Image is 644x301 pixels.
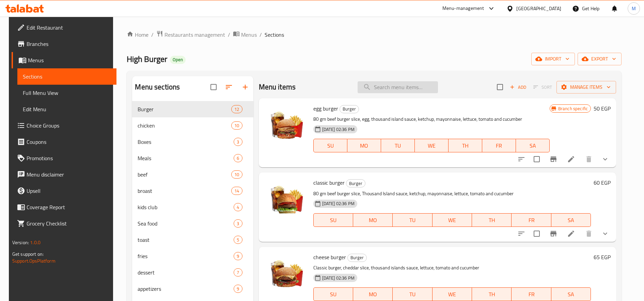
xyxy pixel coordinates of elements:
span: 12 [232,106,242,113]
button: import [531,53,575,65]
span: FR [514,215,548,225]
a: Full Menu View [17,85,116,101]
div: Burger12 [132,101,253,117]
div: items [234,236,242,244]
button: Add [507,82,529,93]
div: items [231,170,242,179]
p: 80 gm beef burger slice, Thousand Island sauce, ketchup, mayonnaise, lettuce, tomato and cucumber [313,189,591,198]
button: export [578,53,622,65]
a: Branches [12,36,116,52]
button: WE [433,287,472,301]
img: cheese burger [264,252,308,296]
div: items [234,252,242,260]
button: delete [581,225,597,242]
div: Meals6 [132,150,253,166]
p: 80 gm beef burger slice, egg, thousand island sauce, ketchup, mayonnaise, lettuce, tomato and cuc... [313,115,550,123]
span: Select section [493,80,507,94]
button: FR [482,139,516,152]
button: show more [597,225,613,242]
div: Sea food3 [132,215,253,232]
button: SA [551,213,591,227]
span: 14 [232,188,242,194]
span: Edit Menu [23,105,111,113]
span: TH [475,289,509,299]
span: Restaurants management [164,31,225,39]
span: FR [514,289,548,299]
span: SU [316,289,350,299]
div: Boxes3 [132,134,253,150]
div: chicken10 [132,117,253,134]
button: Manage items [556,81,616,94]
span: Choice Groups [27,121,111,130]
span: 1.0.0 [30,238,41,247]
span: Branches [27,40,111,48]
h6: 60 EGP [594,178,611,187]
div: beef10 [132,166,253,183]
a: Support.OpsPlatform [12,256,56,265]
span: WE [435,289,469,299]
span: chicken [138,121,231,130]
span: Add [509,83,527,91]
button: TH [472,213,512,227]
button: sort-choices [513,151,530,167]
span: beef [138,170,231,179]
span: 4 [234,204,242,211]
span: Upsell [27,187,111,195]
span: classic burger [313,178,345,188]
span: TU [384,141,412,151]
span: TH [475,215,509,225]
div: items [234,154,242,162]
a: Choice Groups [12,117,116,134]
h6: 65 EGP [594,252,611,262]
span: Promotions [27,154,111,162]
div: Burger [347,254,367,262]
div: appetizers9 [132,281,253,297]
span: [DATE] 02:36 PM [319,126,357,133]
h2: Menu sections [135,82,180,92]
span: broast [138,187,231,195]
div: Burger [340,105,359,113]
span: Select section first [529,82,556,93]
button: SU [313,213,353,227]
svg: Show Choices [601,155,609,163]
span: MO [350,141,378,151]
span: Sea food [138,219,234,228]
span: Coupons [27,138,111,146]
span: M [632,5,636,12]
button: Branch-specific-item [545,225,562,242]
span: Meals [138,154,234,162]
span: toast [138,236,234,244]
div: fries9 [132,248,253,264]
span: Manage items [562,83,611,91]
a: Edit Restaurant [12,19,116,36]
button: FR [512,287,551,301]
span: SA [554,289,588,299]
span: WE [435,215,469,225]
div: dessert [138,268,234,277]
h2: Menu items [259,82,296,92]
span: SA [519,141,547,151]
a: Restaurants management [156,30,225,39]
div: fries [138,252,234,260]
button: MO [353,213,393,227]
span: TU [395,215,429,225]
span: cheese burger [313,252,346,262]
div: items [234,203,242,211]
a: Coupons [12,134,116,150]
span: Sections [265,31,284,39]
button: SA [551,287,591,301]
li: / [228,31,230,39]
span: Burger [348,254,366,262]
div: items [231,187,242,195]
div: toast5 [132,232,253,248]
span: Burger [340,105,359,113]
a: Coverage Report [12,199,116,215]
span: MO [356,215,390,225]
div: kids club [138,203,234,211]
a: Edit menu item [567,230,575,238]
div: items [234,219,242,228]
span: Full Menu View [23,89,111,97]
